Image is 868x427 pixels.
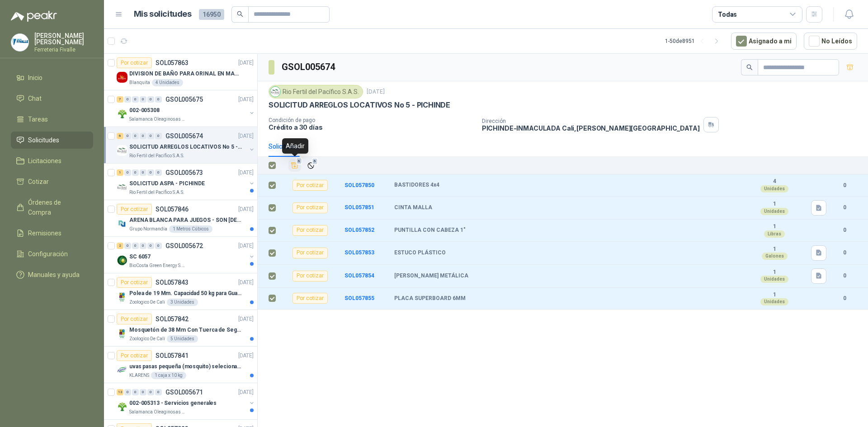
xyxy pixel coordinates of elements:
p: Rio Fertil del Pacífico S.A.S. [129,189,184,196]
a: 7 0 0 0 0 0 GSOL005675[DATE] Company Logo002-005308Salamanca Oleaginosas SAS [117,94,255,123]
p: 002-005308 [129,106,160,115]
div: 3 Unidades [167,299,198,306]
img: Company Logo [117,72,127,83]
div: 0 [147,96,154,103]
div: 0 [147,133,154,139]
b: SOL057852 [344,227,374,233]
button: Ignorar [305,160,317,172]
div: 2 [117,243,123,249]
img: Company Logo [117,108,127,119]
p: [DATE] [238,388,254,397]
div: 0 [132,389,139,395]
b: 1 [743,223,806,230]
b: 0 [832,249,857,257]
div: Todas [718,9,737,19]
img: Company Logo [117,182,127,192]
span: 16950 [199,9,224,20]
div: Solicitudes [269,141,300,151]
p: SOL057863 [156,60,189,66]
a: Configuración [11,245,93,263]
div: Por cotizar [117,314,152,324]
p: [DATE] [238,132,254,141]
div: 0 [140,133,146,139]
a: 13 0 0 0 0 0 GSOL005671[DATE] Company Logo002-005313 - Servicios generalesSalamanca Oleaginosas SAS [117,387,255,416]
div: 13 [117,389,123,395]
div: 5 Unidades [167,335,198,343]
span: 6 [296,158,302,165]
p: [DATE] [367,88,385,96]
p: GSOL005673 [165,169,203,176]
b: 1 [743,269,806,276]
b: 0 [832,226,857,235]
span: Configuración [28,249,68,259]
p: Rio Fertil del Pacífico S.A.S. [129,152,184,160]
div: 0 [155,243,162,249]
div: Galones [762,253,788,260]
a: Remisiones [11,225,93,242]
button: Añadir [288,159,301,172]
img: Company Logo [270,87,280,97]
a: SOL057855 [344,295,374,301]
a: Cotizar [11,173,93,190]
div: 0 [124,96,131,103]
a: SOL057854 [344,272,374,279]
b: ESTUCO PLÁSTICO [394,249,446,257]
div: Unidades [760,276,788,283]
p: Condición de pago [269,117,475,123]
span: Solicitudes [28,135,59,145]
p: Zoologico De Cali [129,299,165,306]
img: Company Logo [11,34,28,51]
a: Chat [11,90,93,107]
p: SOLICITUD ASPA - PICHINDE [129,179,205,188]
p: [DATE] [238,169,254,177]
p: 002-005313 - Servicios generales [129,399,217,408]
p: SOL057843 [156,279,189,286]
p: GSOL005672 [165,243,203,249]
p: Polea de 19 Mm. Capacidad 50 kg para Guaya. Cable O [GEOGRAPHIC_DATA] [129,289,242,298]
p: SOL057842 [156,316,189,322]
b: 1 [743,291,806,299]
span: search [746,64,753,70]
span: Cotizar [28,177,49,187]
a: Manuales y ayuda [11,266,93,283]
p: [DATE] [238,59,254,67]
div: Por cotizar [292,225,328,236]
p: Mosquetón de 38 Mm Con Tuerca de Seguridad. Carga 100 kg [129,326,242,334]
div: 0 [147,389,154,395]
div: 0 [124,133,131,139]
div: Por cotizar [292,180,328,191]
div: Por cotizar [292,248,328,258]
div: 1 caja x 10 kg [151,372,186,379]
div: Rio Fertil del Pacífico S.A.S. [269,85,363,99]
div: Unidades [760,208,788,215]
div: 1 [117,169,123,176]
b: [PERSON_NAME] METÁLICA [394,272,468,280]
b: 1 [743,246,806,253]
div: Por cotizar [117,204,152,215]
div: 0 [124,389,131,395]
a: Por cotizarSOL057863[DATE] Company LogoDIVISION DE BAÑO PARA ORINAL EN MADERA O PLASTICABlanquita... [104,54,257,90]
img: Company Logo [117,218,127,229]
button: Asignado a mi [731,33,797,50]
p: SOLICITUD ARREGLOS LOCATIVOS No 5 - PICHINDE [269,100,450,110]
p: Zoologico De Cali [129,335,165,343]
b: CINTA MALLA [394,204,432,211]
p: SOL057846 [156,206,189,212]
p: Blanquita [129,79,150,86]
p: [PERSON_NAME] [PERSON_NAME] [34,33,93,45]
p: [DATE] [238,278,254,287]
img: Company Logo [117,328,127,339]
a: SOL057851 [344,204,374,211]
b: 4 [743,178,806,185]
b: 0 [832,294,857,303]
a: 1 0 0 0 0 0 GSOL005673[DATE] Company LogoSOLICITUD ASPA - PICHINDERio Fertil del Pacífico S.A.S. [117,167,255,196]
span: Inicio [28,73,42,83]
div: 0 [155,169,162,176]
span: Tareas [28,114,48,124]
p: GSOL005675 [165,96,203,103]
h1: Mis solicitudes [134,8,192,21]
div: 1 Metros Cúbicos [169,225,212,233]
div: Por cotizar [117,57,152,68]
